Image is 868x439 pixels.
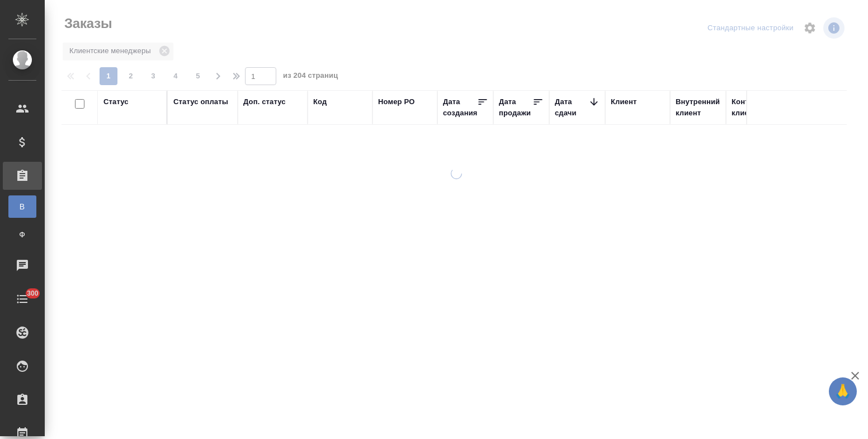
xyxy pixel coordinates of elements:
div: Клиент [611,96,636,108]
div: Дата создания [443,96,477,119]
div: Дата сдачи [555,96,588,119]
div: Дата продажи [499,96,532,119]
div: Код [313,96,327,108]
a: Ф [8,223,36,246]
span: 🙏 [833,380,852,403]
div: Статус оплаты [173,96,228,108]
a: В [8,195,36,218]
span: 300 [20,288,45,299]
div: Статус [103,96,129,108]
div: Контрагент клиента [732,96,785,119]
span: В [14,201,31,212]
button: 🙏 [829,377,857,405]
div: Внутренний клиент [676,96,720,119]
div: Номер PO [378,96,414,108]
a: 300 [3,285,42,313]
span: Ф [14,229,31,240]
div: Доп. статус [243,96,286,108]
